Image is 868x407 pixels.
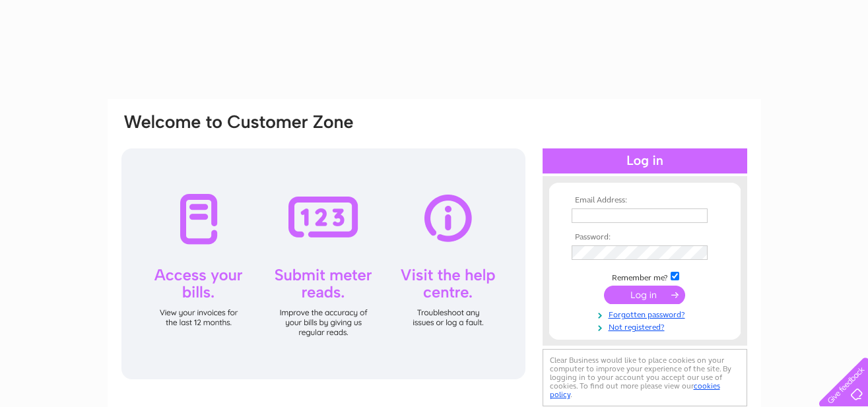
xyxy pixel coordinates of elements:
[568,233,721,242] th: Password:
[572,320,721,332] a: Not registered?
[604,286,685,304] input: Submit
[568,270,721,283] td: Remember me?
[550,381,720,399] a: cookies policy
[572,307,721,320] a: Forgotten password?
[568,196,721,205] th: Email Address:
[543,349,747,406] div: Clear Business would like to place cookies on your computer to improve your experience of the sit...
